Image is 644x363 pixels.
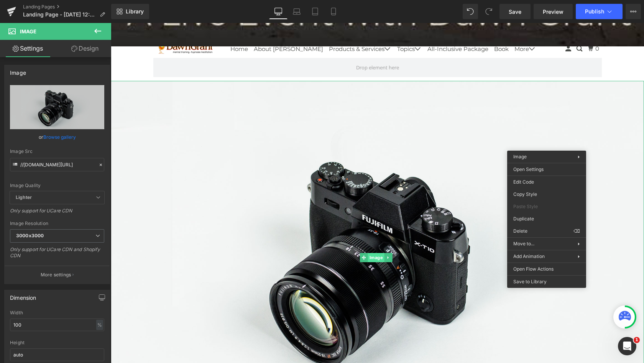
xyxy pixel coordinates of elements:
[273,230,281,239] a: Expand / Collapse
[257,230,273,239] span: Image
[5,266,110,284] button: More settings
[10,348,104,361] input: auto
[16,233,44,238] b: 3000x3000
[57,40,113,57] a: Design
[509,8,521,16] span: Save
[534,4,573,19] a: Preview
[269,4,287,19] a: Desktop
[23,11,97,18] span: Landing Page - [DATE] 12:19:27
[634,337,640,343] span: 1
[10,133,104,141] div: or
[513,215,580,222] span: Duplicate
[626,4,641,19] button: More
[618,337,636,355] iframe: Intercom live chat
[513,278,580,285] span: Save to Library
[96,320,103,330] div: %
[513,228,573,235] span: Delete
[23,4,111,10] a: Landing Pages
[10,65,26,76] div: Image
[41,271,71,278] p: More settings
[10,290,36,301] div: Dimension
[513,266,580,273] span: Open Flow Actions
[126,8,144,15] span: Library
[287,4,306,19] a: Laptop
[576,4,623,19] button: Publish
[10,149,104,154] div: Image Src
[513,166,580,173] span: Open Settings
[481,4,496,19] button: Redo
[16,194,32,200] b: Lighter
[543,8,563,16] span: Preview
[20,28,36,34] span: Image
[513,253,578,260] span: Add Animation
[306,4,324,19] a: Tablet
[111,4,149,19] a: New Library
[513,240,578,247] span: Move to...
[10,340,104,345] div: Height
[573,228,580,235] span: ⌫
[324,4,343,19] a: Mobile
[10,183,104,188] div: Image Quality
[10,158,104,171] input: Link
[463,4,478,19] button: Undo
[10,221,104,226] div: Image Resolution
[10,246,104,264] div: Only support for UCare CDN and Shopify CDN
[10,310,104,315] div: Width
[513,179,580,186] span: Edit Code
[10,208,104,219] div: Only support for UCare CDN
[585,8,604,15] span: Publish
[513,203,580,210] span: Paste Style
[10,319,104,331] input: auto
[513,154,527,159] span: Image
[513,191,580,198] span: Copy Style
[43,130,76,144] a: Browse gallery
